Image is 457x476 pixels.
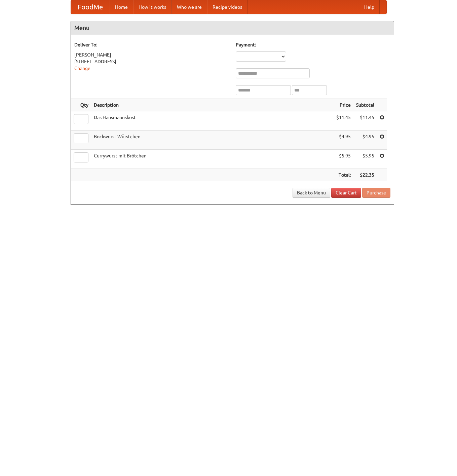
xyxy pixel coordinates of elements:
[353,131,377,150] td: $4.95
[71,99,91,111] th: Qty
[334,150,353,169] td: $5.95
[133,0,172,14] a: How it works
[353,169,377,181] th: $22.35
[334,99,353,111] th: Price
[353,150,377,169] td: $5.95
[334,131,353,150] td: $4.95
[293,188,330,198] a: Back to Menu
[74,51,229,58] div: [PERSON_NAME]
[207,0,247,14] a: Recipe videos
[91,99,334,111] th: Description
[71,0,110,14] a: FoodMe
[353,99,377,111] th: Subtotal
[353,111,377,131] td: $11.45
[331,188,361,198] a: Clear Cart
[91,131,334,150] td: Bockwurst Würstchen
[74,58,229,65] div: [STREET_ADDRESS]
[74,66,90,71] a: Change
[110,0,133,14] a: Home
[71,21,394,35] h4: Menu
[359,0,380,14] a: Help
[91,150,334,169] td: Currywurst mit Brötchen
[362,188,390,198] button: Purchase
[236,41,390,48] h5: Payment:
[91,111,334,131] td: Das Hausmannskost
[334,111,353,131] td: $11.45
[74,41,229,48] h5: Deliver To:
[172,0,207,14] a: Who we are
[334,169,353,181] th: Total:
